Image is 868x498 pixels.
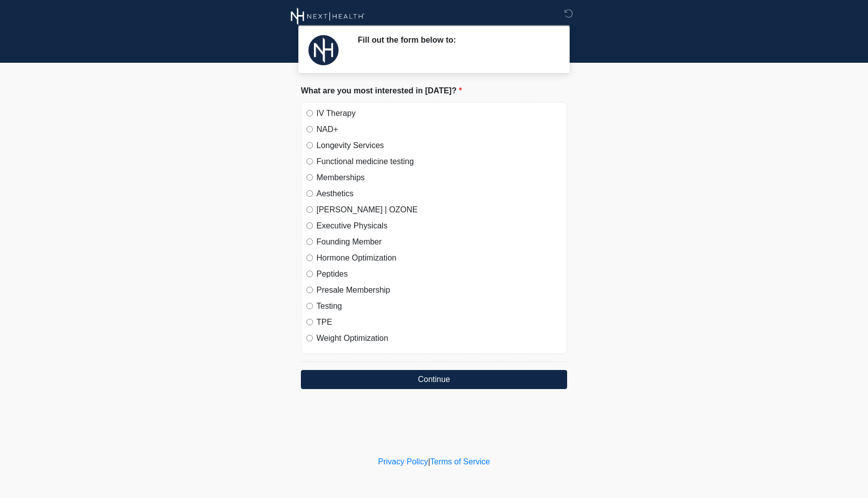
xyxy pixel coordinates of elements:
[306,319,313,325] input: TPE
[306,190,313,197] input: Aesthetics
[301,85,462,97] label: What are you most interested in [DATE]?
[306,303,313,309] input: Testing
[316,332,562,344] label: Weight Optimization
[306,287,313,293] input: Presale Membership
[316,140,562,152] label: Longevity Services
[306,271,313,277] input: Peptides
[301,370,567,389] button: Continue
[306,255,313,261] input: Hormone Optimization
[306,238,313,245] input: Founding Member
[316,300,562,312] label: Testing
[428,457,430,466] a: |
[316,156,562,168] label: Functional medicine testing
[316,107,562,119] label: IV Therapy
[306,110,313,116] input: IV Therapy
[378,457,428,466] a: Privacy Policy
[316,188,562,200] label: Aesthetics
[316,220,562,232] label: Executive Physicals
[316,172,562,184] label: Memberships
[306,335,313,341] input: Weight Optimization
[430,457,490,466] a: Terms of Service
[316,236,562,248] label: Founding Member
[316,268,562,280] label: Peptides
[306,222,313,229] input: Executive Physicals
[316,316,562,328] label: TPE
[306,142,313,149] input: Longevity Services
[316,204,562,216] label: [PERSON_NAME] | OZONE
[291,8,365,25] img: Next Health Wellness Logo
[306,126,313,133] input: NAD+
[358,35,552,45] h2: Fill out the form below to:
[316,123,562,136] label: NAD+
[316,252,562,264] label: Hormone Optimization
[306,158,313,165] input: Functional medicine testing
[306,206,313,213] input: [PERSON_NAME] | OZONE
[308,35,339,65] img: Agent Avatar
[316,284,562,296] label: Presale Membership
[306,174,313,181] input: Memberships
